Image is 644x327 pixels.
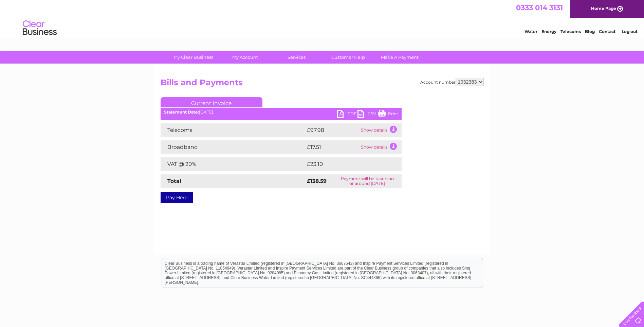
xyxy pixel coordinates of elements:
a: Pay Here [161,192,193,203]
div: Account number [420,78,484,86]
a: Water [525,29,537,34]
td: Broadband [161,140,305,154]
a: Telecoms [560,29,581,34]
h2: Bills and Payments [161,78,484,91]
td: Show details [359,140,402,154]
a: Make A Payment [372,51,428,64]
a: My Account [217,51,273,64]
td: £17.51 [305,140,359,154]
a: CSV [357,110,378,120]
strong: Total [167,178,181,184]
td: VAT @ 20% [161,157,305,171]
td: £97.98 [305,123,359,137]
div: [DATE] [161,110,402,115]
a: 0333 014 3131 [516,3,563,12]
a: Energy [541,29,556,34]
td: Payment will be taken on or around [DATE] [333,174,401,188]
td: Telecoms [161,123,305,137]
a: Current Invoice [161,97,262,107]
a: Customer Help [320,51,376,64]
a: Print [378,110,398,120]
b: Statement Date: [164,109,199,115]
a: Contact [599,29,615,34]
a: PDF [337,110,357,120]
a: Services [269,51,325,64]
td: Show details [359,123,402,137]
div: Clear Business is a trading name of Verastar Limited (registered in [GEOGRAPHIC_DATA] No. 3667643... [162,4,483,33]
img: logo.png [22,18,57,38]
strong: £138.59 [307,178,327,184]
a: Log out [622,29,638,34]
a: My Clear Business [165,51,221,64]
a: Blog [585,29,595,34]
td: £23.10 [305,157,387,171]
